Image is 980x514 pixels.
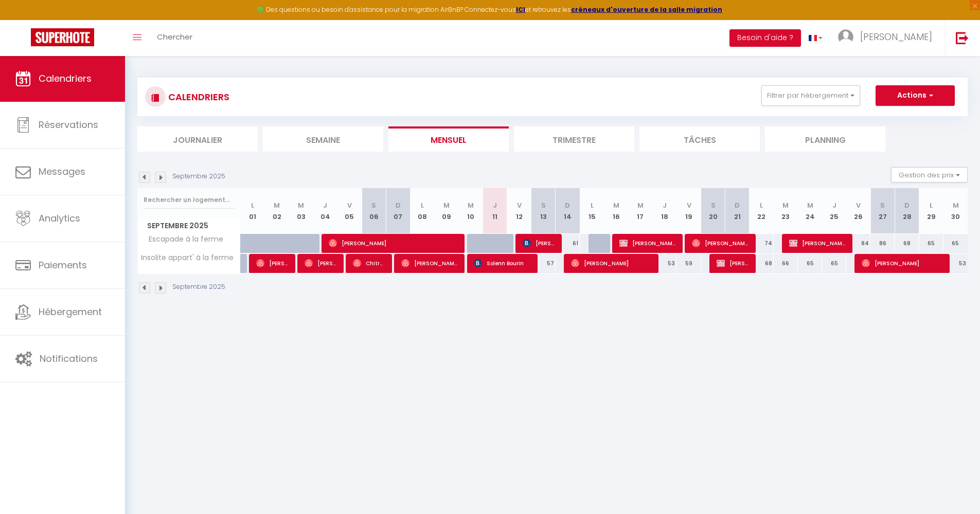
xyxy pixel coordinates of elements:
[895,234,919,253] div: 68
[687,200,691,210] abbr: V
[263,126,383,152] li: Semaine
[750,254,774,273] div: 68
[856,200,861,210] abbr: V
[846,234,870,253] div: 84
[531,254,556,273] div: 57
[474,253,530,273] span: Solenn Bourin
[822,254,846,273] div: 65
[717,253,749,273] span: [PERSON_NAME]
[166,85,229,108] h3: CALENDRIERS
[39,118,98,131] span: Réservations
[386,188,410,234] th: 07
[458,188,483,234] th: 10
[517,200,522,210] abbr: V
[289,188,313,234] th: 03
[172,172,225,181] p: Septembre 2025
[362,188,386,234] th: 06
[241,188,265,234] th: 01
[172,282,225,292] p: Septembre 2025
[956,31,969,44] img: logout
[149,20,200,56] a: Chercher
[822,188,846,234] th: 25
[541,200,546,210] abbr: S
[676,188,701,234] th: 19
[468,200,474,210] abbr: M
[516,5,525,14] a: ICI
[329,233,458,253] span: [PERSON_NAME]
[880,200,885,210] abbr: S
[434,188,458,234] th: 09
[891,167,968,182] button: Gestion des prix
[274,200,280,210] abbr: M
[523,233,555,253] span: [PERSON_NAME]
[591,200,594,210] abbr: L
[514,126,634,152] li: Trimestre
[580,188,604,234] th: 15
[628,188,652,234] th: 17
[862,253,942,273] span: [PERSON_NAME]
[663,200,667,210] abbr: J
[410,188,434,234] th: 08
[919,234,943,253] div: 65
[760,200,763,210] abbr: L
[571,253,652,273] span: [PERSON_NAME]
[353,253,385,273] span: Chitral Majumder
[571,5,722,14] a: créneaux d'ouverture de la salle migration
[313,188,337,234] th: 04
[396,200,401,210] abbr: D
[870,234,895,253] div: 86
[807,200,813,210] abbr: M
[39,259,87,271] span: Paiements
[556,234,580,253] div: 61
[8,4,39,35] button: Ouvrir le widget de chat LiveChat
[789,233,846,253] span: [PERSON_NAME]
[619,233,676,253] span: [PERSON_NAME]
[39,72,92,85] span: Calendriers
[692,233,749,253] span: [PERSON_NAME]
[493,200,497,210] abbr: J
[139,254,234,262] span: Insolite appart' à la ferme
[251,200,254,210] abbr: L
[138,218,240,233] span: Septembre 2025
[139,234,226,245] span: Escapade à la ferme
[782,200,789,210] abbr: M
[765,126,885,152] li: Planning
[39,212,80,225] span: Analytics
[604,188,628,234] th: 16
[750,188,774,234] th: 22
[870,188,895,234] th: 27
[652,188,676,234] th: 18
[39,305,102,318] span: Hébergement
[930,200,933,210] abbr: L
[40,352,98,365] span: Notifications
[774,254,798,273] div: 66
[943,188,968,234] th: 30
[895,188,919,234] th: 28
[919,188,943,234] th: 29
[701,188,725,234] th: 20
[774,188,798,234] th: 23
[637,200,644,210] abbr: M
[371,200,376,210] abbr: S
[953,200,959,210] abbr: M
[639,126,760,152] li: Tâches
[305,253,337,273] span: [PERSON_NAME]
[761,85,860,106] button: Filtrer par hébergement
[565,200,570,210] abbr: D
[556,188,580,234] th: 14
[39,165,85,178] span: Messages
[483,188,507,234] th: 11
[750,234,774,253] div: 74
[729,29,801,47] button: Besoin d'aide ?
[711,200,716,210] abbr: S
[265,188,289,234] th: 02
[676,254,701,273] div: 59
[144,191,235,209] input: Rechercher un logement...
[735,200,740,210] abbr: D
[256,253,289,273] span: [PERSON_NAME]
[323,200,327,210] abbr: J
[652,254,676,273] div: 53
[798,254,822,273] div: 65
[943,254,968,273] div: 53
